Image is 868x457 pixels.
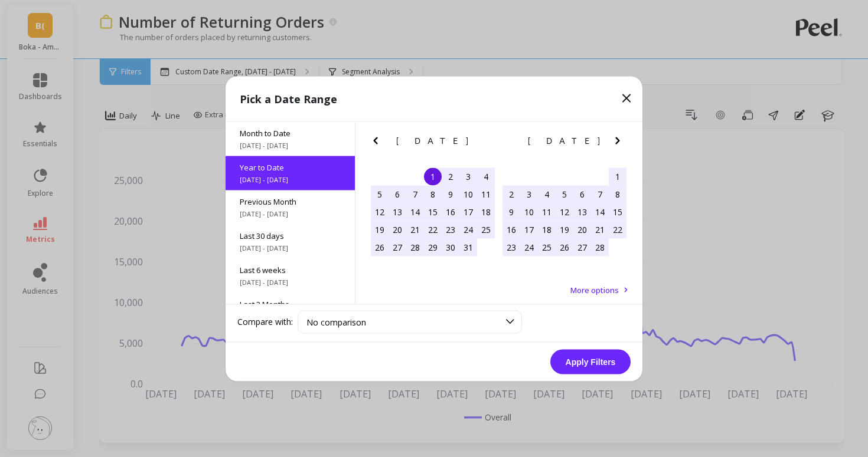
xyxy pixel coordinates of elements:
[573,221,591,238] div: Choose Thursday, February 20th, 2025
[371,221,389,238] div: Choose Sunday, January 19th, 2025
[306,316,366,327] span: No comparison
[502,238,520,256] div: Choose Sunday, February 23rd, 2025
[502,167,626,256] div: month 2025-02
[389,185,406,203] div: Choose Monday, January 6th, 2025
[500,133,519,152] button: Previous Month
[406,185,424,203] div: Choose Tuesday, January 7th, 2025
[424,167,442,185] div: Choose Wednesday, January 1st, 2025
[550,349,631,374] button: Apply Filters
[573,203,591,221] div: Choose Thursday, February 13th, 2025
[371,238,389,256] div: Choose Sunday, January 26th, 2025
[502,221,520,238] div: Choose Sunday, February 16th, 2025
[502,203,520,221] div: Choose Sunday, February 9th, 2025
[240,127,341,138] span: Month to Date
[570,284,619,295] span: More options
[609,167,626,185] div: Choose Saturday, February 1st, 2025
[591,238,609,256] div: Choose Friday, February 28th, 2025
[477,203,495,221] div: Choose Saturday, January 18th, 2025
[538,238,556,256] div: Choose Tuesday, February 25th, 2025
[459,203,477,221] div: Choose Friday, January 17th, 2025
[240,196,341,206] span: Previous Month
[424,238,442,256] div: Choose Wednesday, January 29th, 2025
[240,175,341,184] span: [DATE] - [DATE]
[240,243,341,252] span: [DATE] - [DATE]
[611,133,629,152] button: Next Month
[573,185,591,203] div: Choose Thursday, February 6th, 2025
[556,221,573,238] div: Choose Wednesday, February 19th, 2025
[477,185,495,203] div: Choose Saturday, January 11th, 2025
[459,221,477,238] div: Choose Friday, January 24th, 2025
[240,90,337,107] p: Pick a Date Range
[240,277,341,287] span: [DATE] - [DATE]
[389,203,406,221] div: Choose Monday, January 13th, 2025
[459,185,477,203] div: Choose Friday, January 10th, 2025
[240,209,341,218] span: [DATE] - [DATE]
[442,185,459,203] div: Choose Thursday, January 9th, 2025
[477,167,495,185] div: Choose Saturday, January 4th, 2025
[442,221,459,238] div: Choose Thursday, January 23rd, 2025
[406,238,424,256] div: Choose Tuesday, January 28th, 2025
[538,221,556,238] div: Choose Tuesday, February 18th, 2025
[389,238,406,256] div: Choose Monday, January 27th, 2025
[556,185,573,203] div: Choose Wednesday, February 5th, 2025
[424,221,442,238] div: Choose Wednesday, January 22nd, 2025
[406,203,424,221] div: Choose Tuesday, January 14th, 2025
[389,221,406,238] div: Choose Monday, January 20th, 2025
[609,185,626,203] div: Choose Saturday, February 8th, 2025
[520,203,538,221] div: Choose Monday, February 10th, 2025
[442,238,459,256] div: Choose Thursday, January 30th, 2025
[609,203,626,221] div: Choose Saturday, February 15th, 2025
[442,203,459,221] div: Choose Thursday, January 16th, 2025
[459,167,477,185] div: Choose Friday, January 3rd, 2025
[371,203,389,221] div: Choose Sunday, January 12th, 2025
[240,298,341,309] span: Last 3 Months
[573,238,591,256] div: Choose Thursday, February 27th, 2025
[371,167,495,256] div: month 2025-01
[528,136,602,145] span: [DATE]
[424,185,442,203] div: Choose Wednesday, January 8th, 2025
[538,203,556,221] div: Choose Tuesday, February 11th, 2025
[520,185,538,203] div: Choose Monday, February 3rd, 2025
[459,238,477,256] div: Choose Friday, January 31st, 2025
[591,221,609,238] div: Choose Friday, February 21st, 2025
[237,316,293,328] label: Compare with:
[502,185,520,203] div: Choose Sunday, February 2nd, 2025
[609,221,626,238] div: Choose Saturday, February 22nd, 2025
[240,230,341,241] span: Last 30 days
[442,167,459,185] div: Choose Thursday, January 2nd, 2025
[424,203,442,221] div: Choose Wednesday, January 15th, 2025
[591,203,609,221] div: Choose Friday, February 14th, 2025
[556,238,573,256] div: Choose Wednesday, February 26th, 2025
[240,140,341,150] span: [DATE] - [DATE]
[406,221,424,238] div: Choose Tuesday, January 21st, 2025
[368,133,387,152] button: Previous Month
[538,185,556,203] div: Choose Tuesday, February 4th, 2025
[240,264,341,275] span: Last 6 weeks
[556,203,573,221] div: Choose Wednesday, February 12th, 2025
[477,221,495,238] div: Choose Saturday, January 25th, 2025
[479,133,498,152] button: Next Month
[396,136,470,145] span: [DATE]
[520,221,538,238] div: Choose Monday, February 17th, 2025
[240,162,341,172] span: Year to Date
[520,238,538,256] div: Choose Monday, February 24th, 2025
[371,185,389,203] div: Choose Sunday, January 5th, 2025
[591,185,609,203] div: Choose Friday, February 7th, 2025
